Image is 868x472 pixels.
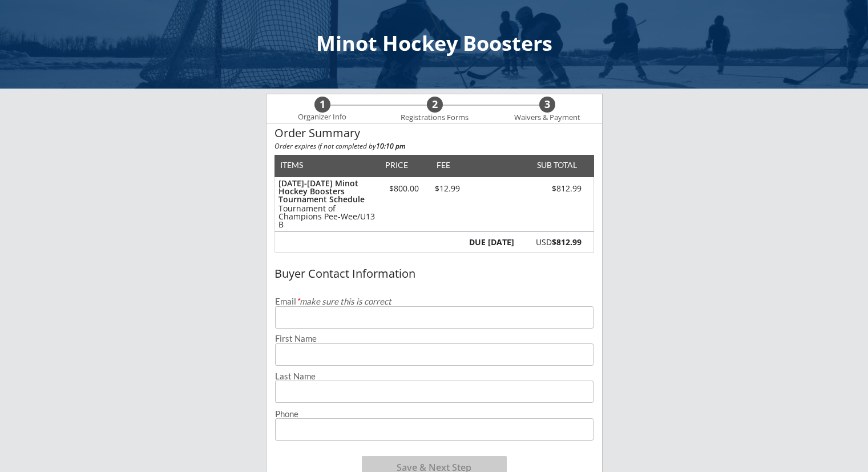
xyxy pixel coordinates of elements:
[429,185,467,193] div: $12.99
[275,297,594,306] div: Email
[275,372,594,381] div: Last Name
[520,238,582,246] div: USD
[11,33,857,54] div: Minot Hockey Boosters
[278,179,375,203] div: [DATE]-[DATE] Minot Hockey Boosters Tournament Schedule
[429,161,458,169] div: FEE
[274,143,594,150] div: Order expires if not completed by
[467,238,514,246] div: DUE [DATE]
[427,98,443,111] div: 2
[532,161,577,169] div: SUB TOTAL
[508,113,587,122] div: Waivers & Payment
[275,334,594,343] div: First Name
[376,141,405,151] strong: 10:10 pm
[314,98,330,111] div: 1
[275,410,594,418] div: Phone
[274,267,594,280] div: Buyer Contact Information
[296,296,391,306] em: make sure this is correct
[278,205,375,229] div: Tournament of Champions Pee-Wee/U13 B
[380,185,429,193] div: $800.00
[395,113,474,122] div: Registrations Forms
[517,185,582,193] div: $812.99
[552,237,582,247] strong: $812.99
[291,113,354,122] div: Organizer Info
[380,161,414,169] div: PRICE
[274,127,594,139] div: Order Summary
[539,98,555,111] div: 3
[280,161,321,169] div: ITEMS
